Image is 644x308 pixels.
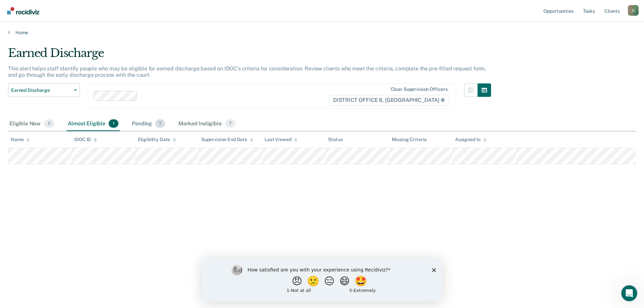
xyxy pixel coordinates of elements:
div: IDOC ID [74,137,97,142]
span: 1 [155,119,165,128]
div: Assigned to [455,137,487,142]
span: 7 [225,119,235,128]
div: Eligibility Date [138,137,176,142]
iframe: Intercom live chat [621,285,637,301]
iframe: Survey by Kim from Recidiviz [202,258,442,301]
div: Clear supervision officers [391,86,448,92]
span: Earned Discharge [11,87,71,93]
span: DISTRICT OFFICE 6, [GEOGRAPHIC_DATA] [329,95,449,106]
div: Eligible Now2 [8,117,56,131]
div: Name [11,137,30,142]
img: Recidiviz [7,7,39,14]
button: Earned Discharge [8,83,80,97]
span: 1 [109,119,118,128]
a: Home [8,29,636,36]
div: Supervision End Date [201,137,253,142]
p: This alert helps staff identify people who may be eligible for earned discharge based on IDOC’s c... [8,65,486,78]
span: 2 [44,119,54,128]
div: Missing Criteria [392,137,427,142]
button: Profile dropdown button [628,5,639,16]
div: Pending1 [130,117,166,131]
div: Almost Eligible1 [66,117,120,131]
div: Marked Ineligible7 [177,117,237,131]
div: Status [328,137,342,142]
div: Z J [628,5,639,16]
div: Last Viewed [265,137,297,142]
div: Earned Discharge [8,46,491,65]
